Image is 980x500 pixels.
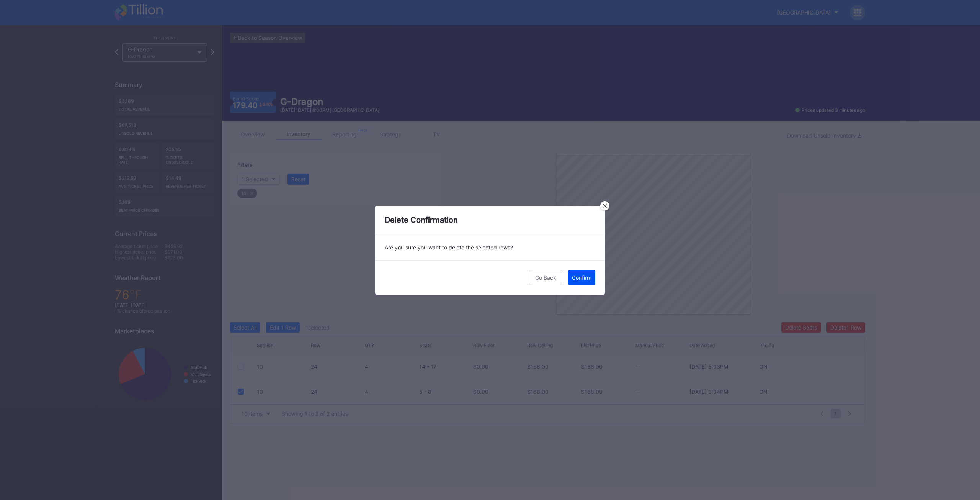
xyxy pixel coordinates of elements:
[375,234,605,260] div: Are you sure you want to delete the selected rows?
[535,274,556,281] div: Go Back
[572,274,591,281] div: Confirm
[529,270,562,285] button: Go Back
[375,206,605,234] div: Delete Confirmation
[568,270,595,285] button: Confirm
